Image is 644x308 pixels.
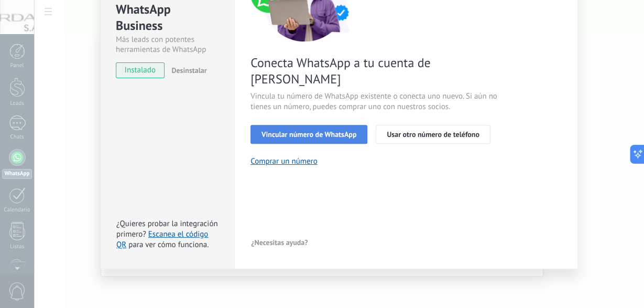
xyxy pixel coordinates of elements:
a: Escanea el código QR [116,229,208,250]
span: ¿Necesitas ayuda? [251,239,308,246]
button: ¿Necesitas ayuda? [250,235,309,250]
button: Vincular número de WhatsApp [250,125,367,144]
span: Desinstalar [171,66,206,75]
span: ¿Quieres probar la integración primero? [116,219,218,239]
span: Conecta WhatsApp a tu cuenta de [PERSON_NAME] [250,55,500,87]
button: Usar otro número de teléfono [376,125,490,144]
span: Vincula tu número de WhatsApp existente o conecta uno nuevo. Si aún no tienes un número, puedes c... [250,91,500,112]
div: WhatsApp Business [116,1,219,35]
span: Vincular número de WhatsApp [261,131,356,138]
span: instalado [116,62,164,78]
button: Desinstalar [167,62,206,78]
div: Más leads con potentes herramientas de WhatsApp [116,35,219,55]
span: Usar otro número de teléfono [387,131,479,138]
button: Comprar un número [250,156,318,166]
span: para ver cómo funciona. [128,240,209,250]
